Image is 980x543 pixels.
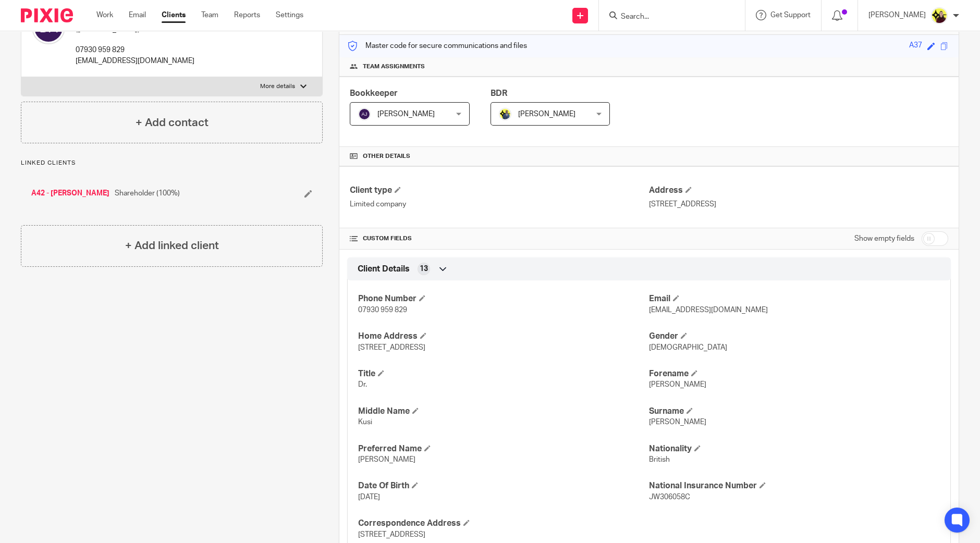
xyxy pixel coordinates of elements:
a: Email [129,10,146,20]
p: [PERSON_NAME] [868,10,926,20]
a: Work [96,10,113,20]
span: Kusi [358,418,372,426]
h4: Preferred Name [358,443,649,454]
a: A42 - [PERSON_NAME] [31,188,109,199]
a: Settings [276,10,303,20]
span: 07930 959 829 [358,306,407,314]
h4: Surname [649,406,940,417]
span: Client Details [358,264,410,275]
span: [DEMOGRAPHIC_DATA] [649,344,727,351]
img: Pixie [21,8,73,22]
span: [PERSON_NAME] [377,110,435,118]
h4: + Add contact [136,115,209,131]
img: Dennis-Starbridge.jpg [499,108,511,120]
span: [PERSON_NAME] [649,381,706,388]
h4: Forename [649,368,940,379]
span: BDR [491,89,507,97]
span: 13 [420,264,428,274]
a: Team [201,10,218,20]
div: A37 [909,40,922,52]
span: [EMAIL_ADDRESS][DOMAIN_NAME] [649,306,768,314]
span: [PERSON_NAME] [358,456,415,463]
span: [STREET_ADDRESS] [358,531,425,538]
p: [STREET_ADDRESS] [649,199,948,209]
a: Clients [162,10,186,20]
h4: Date Of Birth [358,480,649,491]
span: Get Support [770,11,811,19]
span: [PERSON_NAME] [649,418,706,426]
h4: Middle Name [358,406,649,417]
h4: Nationality [649,443,940,454]
h4: National Insurance Number [649,480,940,491]
span: British [649,456,670,463]
p: 07930 959 829 [76,45,194,55]
h4: Email [649,293,940,304]
h4: CUSTOM FIELDS [350,235,649,243]
h4: Gender [649,331,940,342]
span: Bookkeeper [350,89,398,97]
p: More details [260,82,295,91]
img: Megan-Starbridge.jpg [931,7,948,24]
label: Show empty fields [854,233,914,244]
span: Dr. [358,381,367,388]
h4: Address [649,185,948,196]
span: Shareholder (100%) [115,188,180,199]
p: [EMAIL_ADDRESS][DOMAIN_NAME] [76,56,194,66]
p: Master code for secure communications and files [347,41,527,51]
span: Other details [363,152,410,161]
span: [PERSON_NAME] [518,110,575,118]
h4: Correspondence Address [358,518,649,529]
h4: Home Address [358,331,649,342]
img: svg%3E [358,108,371,120]
span: Team assignments [363,63,425,71]
span: JW306058C [649,493,690,501]
h4: Client type [350,185,649,196]
a: Reports [234,10,260,20]
span: [STREET_ADDRESS] [358,344,425,351]
h4: Title [358,368,649,379]
p: Linked clients [21,159,323,167]
h4: Phone Number [358,293,649,304]
span: [DATE] [358,493,380,501]
p: Limited company [350,199,649,209]
h4: + Add linked client [125,238,219,254]
input: Search [620,13,714,22]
